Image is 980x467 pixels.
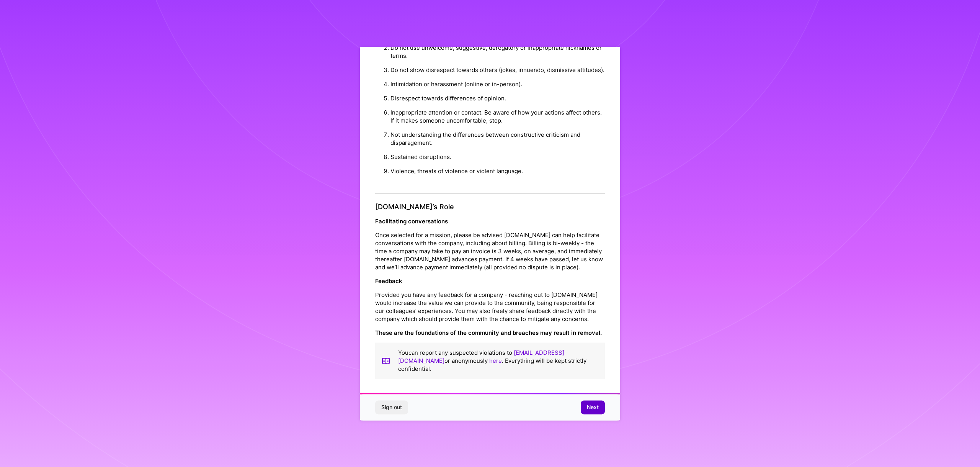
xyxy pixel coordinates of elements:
[375,329,602,336] strong: These are the foundations of the community and breaches may result in removal.
[390,106,605,128] li: Inappropriate attention or contact. Be aware of how your actions affect others. If it makes someo...
[375,400,408,414] button: Sign out
[375,203,605,211] h4: [DOMAIN_NAME]’s Role
[375,231,605,271] p: Once selected for a mission, please be advised [DOMAIN_NAME] can help facilitate conversations wi...
[581,400,605,414] button: Next
[587,403,599,411] span: Next
[390,77,605,92] li: Intimidation or harassment (online or in-person).
[381,403,402,411] span: Sign out
[398,349,599,373] p: You can report any suspected violations to or anonymously . Everything will be kept strictly conf...
[375,218,448,225] strong: Facilitating conversations
[381,349,390,373] img: book icon
[375,277,402,285] strong: Feedback
[375,291,605,323] p: Provided you have any feedback for a company - reaching out to [DOMAIN_NAME] would increase the v...
[390,63,605,77] li: Do not show disrespect towards others (jokes, innuendo, dismissive attitudes).
[398,349,564,364] a: [EMAIL_ADDRESS][DOMAIN_NAME]
[390,41,605,63] li: Do not use unwelcome, suggestive, derogatory or inappropriate nicknames or terms.
[390,164,605,179] li: Violence, threats of violence or violent language.
[390,92,605,106] li: Disrespect towards differences of opinion.
[390,128,605,150] li: Not understanding the differences between constructive criticism and disparagement.
[489,357,502,364] a: here
[390,150,605,164] li: Sustained disruptions.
